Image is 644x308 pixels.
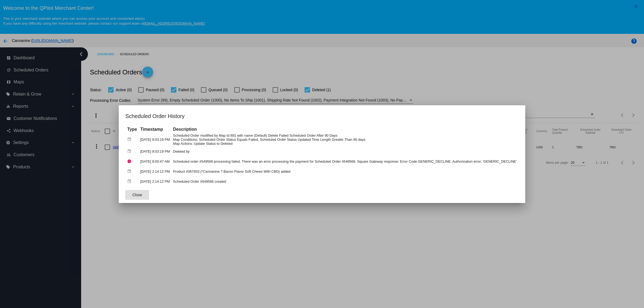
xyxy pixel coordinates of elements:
mat-icon: event [127,147,134,156]
mat-icon: event [127,167,134,176]
h1: Scheduled Order History [125,112,518,120]
td: Scheduled order #549566 processing failed. There was an error processing the payment for Schedule... [172,157,518,166]
td: [DATE] 8:03:19 PM [139,147,171,156]
mat-icon: error [127,157,134,166]
th: Type [126,126,138,132]
span: Close [132,193,142,197]
td: Deleted by [172,147,518,156]
button: Close dialog [125,190,149,200]
td: [DATE] 8:03:19 PM [139,133,171,146]
td: [DATE] 2:14:12 PM [139,167,171,176]
td: Scheduled Order #549566 created [172,177,518,186]
td: [DATE] 2:14:12 PM [139,177,171,186]
mat-icon: event [127,177,134,186]
mat-icon: event [127,135,134,144]
th: Timestamp [139,126,171,132]
td: [DATE] 8:00:47 AM [139,157,171,166]
td: Product #367933 (*Cannanine ? Bacon Flavor Soft Chews With CBD) added [172,167,518,176]
td: Scheduled Order modified by Map Id 881 with name (Default) Delete Failed Scheduled Order After 90... [172,133,518,146]
th: Description [172,126,518,132]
